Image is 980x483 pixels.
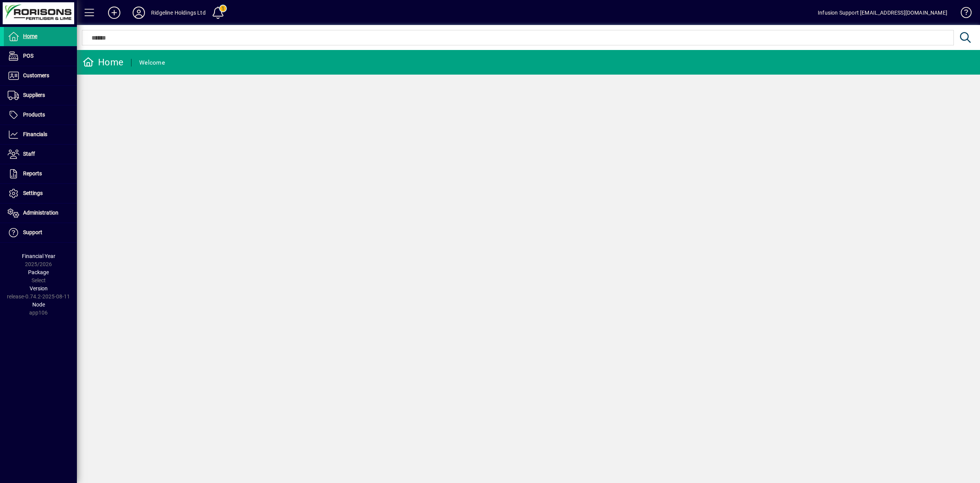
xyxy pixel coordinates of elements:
[23,33,37,39] span: Home
[151,7,206,19] div: Ridgeline Holdings Ltd
[4,66,77,85] a: Customers
[23,72,49,78] span: Customers
[102,6,126,20] button: Add
[23,170,42,177] span: Reports
[4,184,77,203] a: Settings
[22,253,55,259] span: Financial Year
[23,151,35,157] span: Staff
[23,53,33,59] span: POS
[4,223,77,242] a: Support
[4,203,77,223] a: Administration
[139,57,165,69] div: Welcome
[4,86,77,105] a: Suppliers
[23,210,58,216] span: Administration
[4,125,77,144] a: Financials
[23,229,42,235] span: Support
[818,7,947,19] div: Infusion Support [EMAIL_ADDRESS][DOMAIN_NAME]
[4,47,77,66] a: POS
[83,56,123,68] div: Home
[955,2,970,27] a: Knowledge Base
[4,105,77,125] a: Products
[28,269,49,275] span: Package
[23,131,47,137] span: Financials
[23,190,43,196] span: Settings
[4,145,77,164] a: Staff
[23,112,45,118] span: Products
[23,92,45,98] span: Suppliers
[30,285,48,291] span: Version
[32,301,45,308] span: Node
[4,164,77,183] a: Reports
[126,6,151,20] button: Profile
